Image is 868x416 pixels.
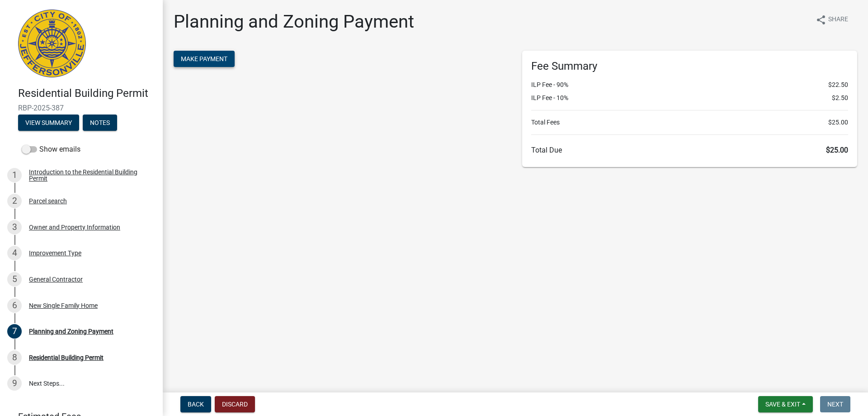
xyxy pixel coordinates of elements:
button: Discard [215,396,255,412]
div: Residential Building Permit [29,354,104,361]
div: 5 [7,272,22,287]
label: Show emails [22,144,80,155]
span: Next [827,401,843,408]
div: 4 [7,246,22,260]
li: ILP Fee - 90% [531,80,848,90]
span: Share [828,14,848,25]
span: Make Payment [181,55,227,62]
li: ILP Fee - 10% [531,93,848,103]
wm-modal-confirm: Summary [18,120,79,127]
span: RBP-2025-387 [18,104,145,112]
span: $25.00 [828,118,848,127]
wm-modal-confirm: Notes [83,120,117,127]
button: Save & Exit [758,396,813,412]
span: Save & Exit [765,401,800,408]
div: 8 [7,350,22,365]
button: View Summary [18,115,79,131]
li: Total Fees [531,118,848,127]
span: $22.50 [828,80,848,90]
i: share [816,14,826,25]
div: Introduction to the Residential Building Permit [29,169,148,182]
button: shareShare [808,11,855,29]
h4: Residential Building Permit [18,87,156,100]
div: General Contractor [29,276,83,282]
div: 7 [7,324,22,339]
img: City of Jeffersonville, Indiana [18,10,86,77]
div: Owner and Property Information [29,224,120,230]
div: 1 [7,168,22,182]
button: Back [180,396,211,412]
div: 6 [7,298,22,313]
button: Next [820,396,850,412]
div: Improvement Type [29,250,81,256]
h6: Total Due [531,146,848,154]
div: 2 [7,194,22,208]
div: New Single Family Home [29,302,98,309]
span: $25.00 [826,146,848,154]
span: $2.50 [832,93,848,103]
button: Notes [83,115,117,131]
div: Parcel search [29,198,67,204]
div: Planning and Zoning Payment [29,328,113,335]
div: 9 [7,376,22,391]
button: Make Payment [174,51,235,67]
h1: Planning and Zoning Payment [174,11,414,33]
span: Back [188,401,204,408]
div: 3 [7,220,22,234]
h6: Fee Summary [531,60,848,73]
